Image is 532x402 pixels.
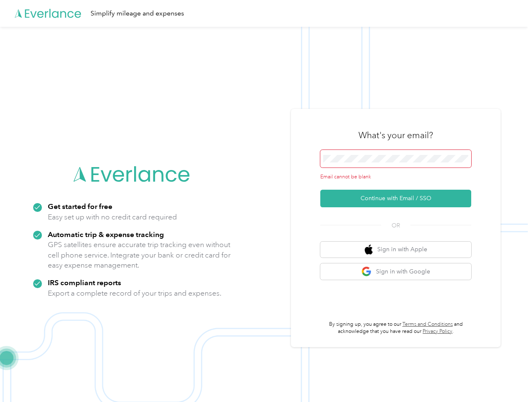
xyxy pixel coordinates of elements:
h3: What's your email? [358,129,433,141]
img: google logo [361,266,372,277]
span: OR [381,221,410,230]
button: Continue with Email / SSO [320,190,471,207]
strong: IRS compliant reports [48,278,121,287]
p: Export a complete record of your trips and expenses. [48,288,221,299]
strong: Automatic trip & expense tracking [48,230,164,239]
a: Terms and Conditions [402,321,453,327]
img: apple logo [365,245,373,255]
strong: Get started for free [48,202,112,211]
button: apple logoSign in with Apple [320,242,471,258]
p: By signing up, you agree to our and acknowledge that you have read our . [320,321,471,335]
button: google logoSign in with Google [320,263,471,280]
p: Easy set up with no credit card required [48,212,177,222]
div: Email cannot be blank [320,173,471,181]
p: GPS satellites ensure accurate trip tracking even without cell phone service. Integrate your bank... [48,240,231,271]
a: Privacy Policy [423,328,452,335]
div: Simplify mileage and expenses [91,8,184,19]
